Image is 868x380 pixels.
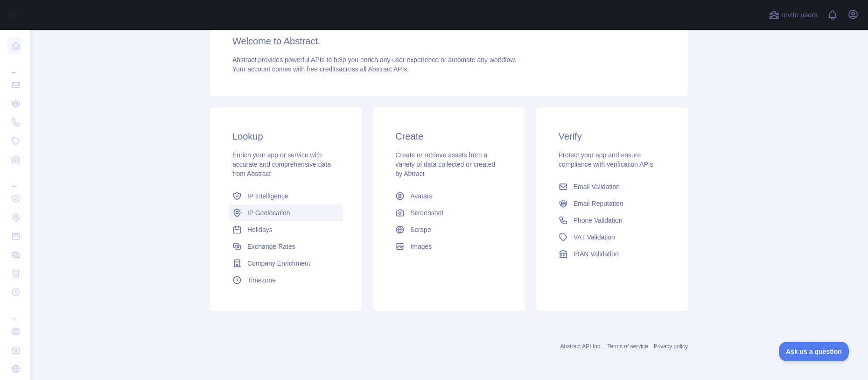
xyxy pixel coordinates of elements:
[232,130,339,143] h3: Lookup
[559,130,665,143] h3: Verify
[232,151,331,177] span: Enrich your app or service with accurate and comprehensive data from Abstract
[607,343,648,350] a: Terms of service
[654,343,688,350] a: Privacy policy
[229,188,343,204] a: IP Intelligence
[555,246,669,262] a: IBAN Validation
[555,212,669,229] a: Phone Validation
[392,188,506,204] a: Avatars
[392,238,506,255] a: Images
[247,275,276,285] span: Timezone
[247,191,288,201] span: IP Intelligence
[232,65,409,73] span: Your account comes with across all Abstract APIs.
[229,238,343,255] a: Exchange Rates
[229,255,343,272] a: Company Enrichment
[392,204,506,221] a: Screenshot
[410,191,432,201] span: Avatars
[779,342,849,361] iframe: Toggle Customer Support
[574,182,620,191] span: Email Validation
[7,56,22,75] div: ...
[247,225,273,234] span: Holidays
[555,229,669,246] a: VAT Validation
[574,232,615,242] span: VAT Validation
[229,204,343,221] a: IP Geolocation
[782,10,818,21] span: Invite users
[574,199,623,208] span: Email Reputation
[555,195,669,212] a: Email Reputation
[307,65,339,73] span: free credits
[555,178,669,195] a: Email Validation
[7,303,22,321] div: ...
[229,272,343,289] a: Timezone
[574,216,623,225] span: Phone Validation
[410,208,443,218] span: Screenshot
[232,56,517,63] span: Abstract provides powerful APIs to help you enrich any user experience or automate any workflow.
[232,35,665,48] h3: Welcome to Abstract.
[247,242,295,251] span: Exchange Rates
[410,242,432,251] span: Images
[410,225,431,234] span: Scrape
[560,343,602,350] a: Abstract API Inc.
[559,151,653,168] span: Protect your app and ensure compliance with verification APIs
[247,259,310,268] span: Company Enrichment
[574,249,619,259] span: IBAN Validation
[229,221,343,238] a: Holidays
[767,7,819,22] button: Invite users
[395,130,502,143] h3: Create
[7,170,22,189] div: ...
[392,221,506,238] a: Scrape
[247,208,290,218] span: IP Geolocation
[395,151,495,177] span: Create or retrieve assets from a variety of data collected or created by Abtract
